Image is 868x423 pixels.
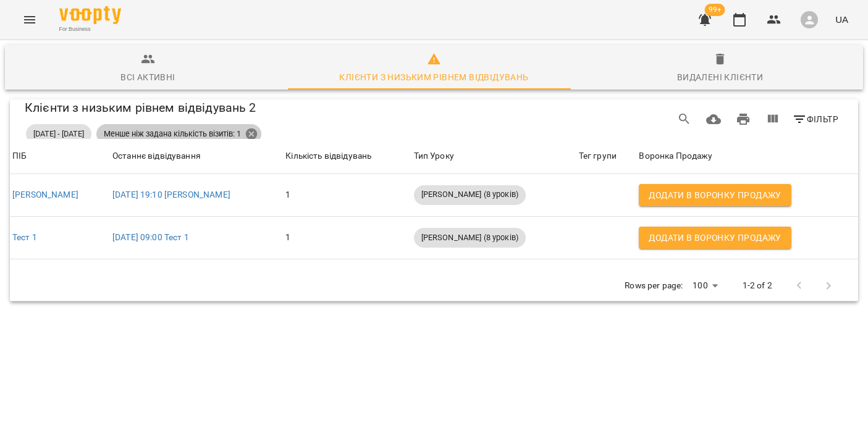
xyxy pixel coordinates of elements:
button: Завантажити CSV [699,104,728,134]
div: Сортувати [414,149,454,164]
button: Вигляд колонок [758,104,788,134]
div: Видалені клієнти [677,70,763,85]
span: 99+ [705,4,725,16]
span: ПІБ [12,149,107,164]
button: UA [830,8,853,31]
div: Сортувати [579,149,617,164]
span: Кількість відвідувань [285,149,408,164]
span: Додати в воронку продажу [649,188,781,203]
button: Фільтр [787,108,843,130]
div: Сортувати [285,149,371,164]
div: Воронка Продажу [639,149,856,164]
td: 1 [283,174,411,217]
button: Друк [728,104,758,134]
td: 1 [283,216,411,259]
div: ПІБ [12,149,27,164]
div: Тип Уроку [414,149,454,164]
div: Сортувати [12,149,27,164]
div: 100 [688,277,722,295]
span: Додати в воронку продажу [649,230,781,245]
a: [DATE] 09:00 Тест 1 [112,232,189,242]
span: For Business [59,25,121,33]
a: Тест 1 [12,232,37,242]
div: Тег групи [579,149,617,164]
div: Останнє відвідування [112,149,280,164]
a: [PERSON_NAME] [12,190,78,199]
span: UA [835,13,848,26]
button: Додати в воронку продажу [639,227,791,249]
div: Всі активні [120,70,175,85]
img: Voopty Logo [59,6,121,24]
button: Search [670,104,699,134]
a: [DATE] 19:10 [PERSON_NAME] [112,190,230,199]
span: Тег групи [579,149,634,164]
div: Кількість відвідувань [285,149,371,164]
span: [DATE] - [DATE] [26,128,91,140]
div: Table Toolbar [10,99,858,139]
button: Menu [15,5,44,35]
span: Фільтр [792,112,838,127]
p: Rows per page: [625,280,683,292]
button: Додати в воронку продажу [639,184,791,206]
div: Клієнти з низьким рівнем відвідувань 2 [25,98,466,117]
div: Менше ніж задана кількість візитів: 1 [96,124,261,144]
div: Клієнти з низьким рівнем відвідувань [339,70,528,85]
span: [PERSON_NAME] (8 уроків) [414,189,526,200]
span: Тип Уроку [414,149,574,164]
span: [PERSON_NAME] (8 уроків) [414,232,526,243]
span: Менше ніж задана кількість візитів: 1 [96,128,248,140]
p: 1-2 of 2 [743,280,772,292]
